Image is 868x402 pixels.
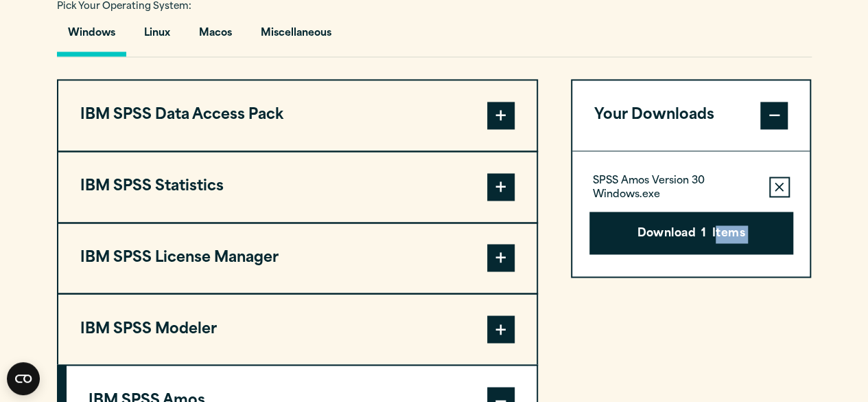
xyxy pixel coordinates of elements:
button: IBM SPSS Data Access Pack [58,80,537,150]
div: Your Downloads [572,150,810,276]
button: Macos [188,17,243,56]
button: Windows [57,17,126,56]
span: Pick Your Operating System: [57,2,191,11]
button: IBM SPSS Modeler [58,294,537,364]
button: Linux [133,17,181,56]
button: IBM SPSS License Manager [58,223,537,293]
p: SPSS Amos Version 30 Windows.exe [593,175,758,202]
button: Download1Items [589,212,793,254]
button: IBM SPSS Statistics [58,152,537,222]
button: Open CMP widget [7,362,40,395]
button: Your Downloads [572,80,810,150]
button: Miscellaneous [250,17,342,56]
span: 1 [701,225,706,243]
